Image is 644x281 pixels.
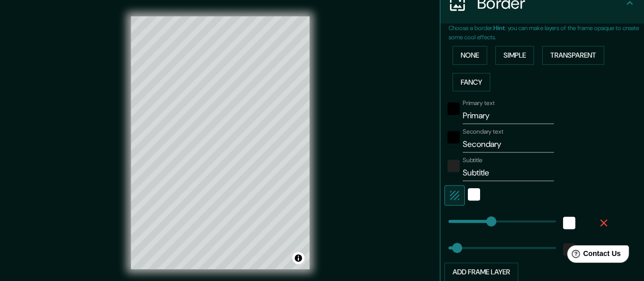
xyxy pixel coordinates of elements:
label: Subtitle [463,156,483,165]
button: color-222222 [447,160,460,172]
label: Secondary text [463,127,503,136]
label: Primary text [463,99,494,108]
b: Hint [493,24,505,32]
button: black [447,103,460,115]
button: Simple [495,46,534,65]
iframe: Help widget launcher [553,241,633,270]
button: Transparent [542,46,604,65]
button: black [447,131,460,143]
p: Choose a border. : you can make layers of the frame opaque to create some cool effects. [449,23,644,42]
button: Toggle attribution [292,252,304,264]
button: white [563,217,575,229]
button: None [453,46,487,65]
button: Fancy [453,73,490,92]
button: white [468,188,480,200]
